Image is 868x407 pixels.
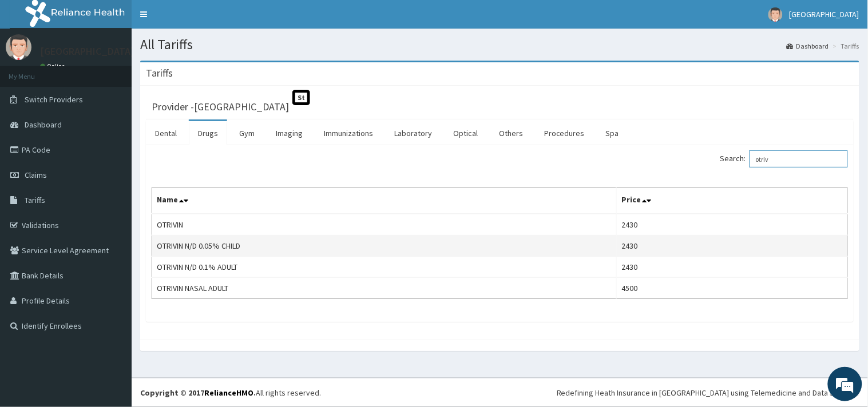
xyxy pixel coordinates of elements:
[444,121,487,145] a: Optical
[557,387,859,398] div: Redefining Heath Insurance in [GEOGRAPHIC_DATA] using Telemedicine and Data Science!
[132,378,868,407] footer: All rights reserved.
[617,214,848,236] td: 2430
[152,102,289,112] h3: Provider - [GEOGRAPHIC_DATA]
[146,121,186,145] a: Dental
[21,57,46,86] img: d_794563401_company_1708531726252_794563401
[617,236,848,257] td: 2430
[6,279,218,319] textarea: Type your message and hit 'Enter'
[152,257,617,278] td: OTRIVIN N/D 0.1% ADULT
[25,94,83,105] span: Switch Providers
[140,388,256,398] strong: Copyright © 2017 .
[750,150,848,167] input: Search:
[66,127,158,243] span: We're online!
[768,7,783,22] img: User Image
[267,121,312,145] a: Imaging
[40,62,68,70] a: Online
[617,257,848,278] td: 2430
[188,6,215,33] div: Minimize live chat window
[787,41,829,51] a: Dashboard
[152,236,617,257] td: OTRIVIN N/D 0.05% CHILD
[25,195,45,205] span: Tariffs
[60,64,192,79] div: Chat with us now
[146,68,173,78] h3: Tariffs
[617,188,848,214] th: Price
[385,121,441,145] a: Laboratory
[152,278,617,299] td: OTRIVIN NASAL ADULT
[230,121,264,145] a: Gym
[204,388,253,398] a: RelianceHMO
[720,150,848,167] label: Search:
[189,121,227,145] a: Drugs
[152,188,617,214] th: Name
[535,121,594,145] a: Procedures
[597,121,628,145] a: Spa
[490,121,532,145] a: Others
[25,170,47,180] span: Claims
[6,34,31,60] img: User Image
[830,41,859,51] li: Tariffs
[292,90,310,105] span: St
[617,278,848,299] td: 4500
[40,46,134,57] p: [GEOGRAPHIC_DATA]
[315,121,382,145] a: Immunizations
[790,9,859,19] span: [GEOGRAPHIC_DATA]
[152,214,617,236] td: OTRIVIN
[140,37,859,52] h1: All Tariffs
[25,119,62,130] span: Dashboard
